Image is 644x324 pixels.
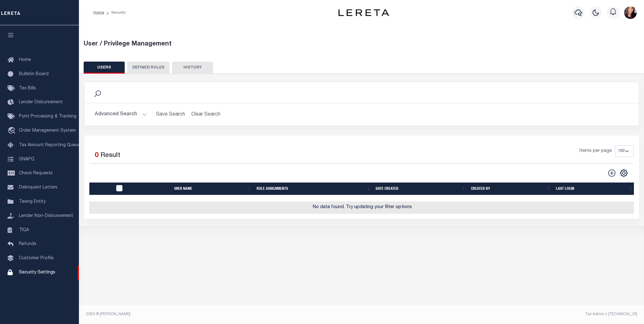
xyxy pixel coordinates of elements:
[19,200,46,204] span: Taxing Entity
[81,311,362,317] div: 2025 © [PERSON_NAME].
[19,214,73,218] span: Lender Non-Disbursement
[84,62,125,74] button: USERS
[19,114,76,119] span: Pymt Processing & Tracking
[553,183,635,195] th: Last Login: activate to sort column ascending
[112,183,172,195] th: UserID
[19,86,36,91] span: Tax Bills
[19,256,54,261] span: Customer Profile
[366,311,637,317] div: Tax Admin v.[TECHNICAL_ID]
[100,151,120,161] label: Result
[189,108,223,121] button: Clear Search
[19,143,80,147] span: Tax Amount Reporting Queue
[93,11,104,15] a: Home
[89,201,635,214] td: No data found. Try updating your filter options
[19,58,31,62] span: Home
[8,127,18,135] i: travel_explore
[19,185,57,190] span: Delinquent Letters
[19,72,49,76] span: Bulletin Board
[373,183,468,195] th: Date Created: activate to sort column ascending
[172,62,213,74] button: HISTORY
[19,157,34,161] span: SNAPQ
[580,148,612,155] span: Items per page
[19,270,55,275] span: Security Settings
[338,9,389,16] img: logo-dark.svg
[95,152,98,159] span: 0
[19,171,53,176] span: Check Requests
[19,228,29,232] span: TIQA
[95,108,147,121] button: Advanced Search
[19,242,36,246] span: Refunds
[172,183,254,195] th: User Name: activate to sort column ascending
[254,183,373,195] th: Role Assignments: activate to sort column ascending
[468,183,553,195] th: Created By: activate to sort column ascending
[19,129,76,133] span: Order Management System
[152,108,189,121] button: Save Search
[84,39,640,49] div: User / Privilege Management
[104,10,126,15] li: Security
[19,100,63,105] span: Lender Disbursement
[127,62,170,74] button: DEFINED ROLES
